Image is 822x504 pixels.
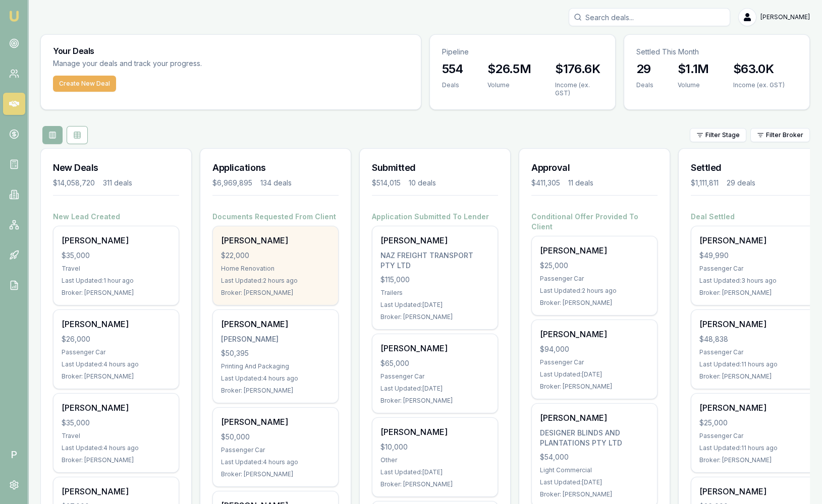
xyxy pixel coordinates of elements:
div: Last Updated: [DATE] [380,301,489,309]
div: $22,000 [221,250,330,261]
span: [PERSON_NAME] [760,13,810,21]
div: Last Updated: 2 hours ago [221,277,330,285]
div: Broker: [PERSON_NAME] [221,289,330,297]
h3: New Deals [53,161,179,175]
div: $35,000 [62,250,171,261]
div: Passenger Car [540,358,649,366]
div: [PERSON_NAME] [221,334,330,344]
img: emu-icon-u.png [8,10,20,22]
div: Volume [678,81,709,89]
h3: Approval [531,161,657,175]
div: $411,305 [531,178,560,188]
button: Create New Deal [53,76,116,92]
div: $65,000 [380,358,489,368]
div: Passenger Car [221,446,330,454]
div: 29 deals [727,178,755,188]
h4: Deal Settled [691,212,817,222]
h3: Submitted [372,161,498,175]
div: $49,990 [699,250,808,261]
div: $35,000 [62,418,171,428]
div: [PERSON_NAME] [380,342,489,354]
div: Volume [487,81,531,89]
div: [PERSON_NAME] [699,318,808,330]
div: Travel [62,432,171,440]
div: [PERSON_NAME] [380,426,489,438]
div: Passenger Car [699,432,808,440]
div: Last Updated: 11 hours ago [699,360,808,368]
div: 10 deals [409,178,436,188]
div: [PERSON_NAME] [699,402,808,414]
h3: $63.0K [733,61,785,77]
div: Broker: [PERSON_NAME] [380,313,489,321]
span: Filter Stage [705,131,740,139]
div: 134 deals [260,178,292,188]
h3: $26.5M [487,61,531,77]
div: Broker: [PERSON_NAME] [699,456,808,464]
div: Broker: [PERSON_NAME] [62,289,171,297]
div: Last Updated: [DATE] [540,478,649,486]
button: Filter Broker [750,128,810,142]
h3: Applications [212,161,339,175]
div: Other [380,456,489,464]
div: 311 deals [103,178,132,188]
h3: $176.6K [555,61,603,77]
p: Manage your deals and track your progress. [53,58,311,70]
div: Last Updated: 2 hours ago [540,287,649,295]
div: $50,000 [221,432,330,442]
div: Broker: [PERSON_NAME] [221,470,330,478]
div: $6,969,895 [212,178,252,188]
div: [PERSON_NAME] [221,318,330,330]
div: Broker: [PERSON_NAME] [699,372,808,381]
div: Travel [62,265,171,273]
div: [PERSON_NAME] [221,416,330,428]
div: Income (ex. GST) [555,81,603,97]
div: Broker: [PERSON_NAME] [380,397,489,405]
div: Broker: [PERSON_NAME] [699,289,808,297]
div: $25,000 [540,261,649,271]
div: [PERSON_NAME] [221,234,330,246]
h3: Your Deals [53,47,409,55]
div: [PERSON_NAME] [699,485,808,497]
div: Trailers [380,289,489,297]
div: 11 deals [568,178,593,188]
div: $94,000 [540,344,649,354]
div: $26,000 [62,334,171,344]
h4: New Lead Created [53,212,179,222]
div: [PERSON_NAME] [62,234,171,246]
p: Pipeline [442,47,603,57]
h4: Documents Requested From Client [212,212,339,222]
div: Last Updated: [DATE] [380,468,489,476]
div: $54,000 [540,452,649,462]
div: Last Updated: 11 hours ago [699,444,808,452]
div: Passenger Car [62,348,171,356]
div: Broker: [PERSON_NAME] [62,372,171,381]
div: Last Updated: 4 hours ago [62,360,171,368]
div: Passenger Car [699,265,808,273]
h3: Settled [691,161,817,175]
input: Search deals [569,8,730,26]
div: [PERSON_NAME] [699,234,808,246]
div: [PERSON_NAME] [380,234,489,246]
h3: 29 [636,61,653,77]
p: Settled This Month [636,47,797,57]
div: Last Updated: [DATE] [540,370,649,379]
div: Income (ex. GST) [733,81,785,89]
div: Broker: [PERSON_NAME] [540,383,649,391]
div: Last Updated: 4 hours ago [62,444,171,452]
div: $514,015 [372,178,401,188]
div: $10,000 [380,442,489,452]
div: [PERSON_NAME] [540,244,649,257]
button: Filter Stage [690,128,746,142]
div: $50,395 [221,348,330,358]
div: Printing And Packaging [221,362,330,370]
div: Deals [442,81,463,89]
h4: Application Submitted To Lender [372,212,498,222]
div: Last Updated: 3 hours ago [699,277,808,285]
div: [PERSON_NAME] [62,485,171,497]
div: NAZ FREIGHT TRANSPORT PTY LTD [380,250,489,271]
span: P [3,444,25,466]
h4: Conditional Offer Provided To Client [531,212,657,232]
div: $48,838 [699,334,808,344]
div: [PERSON_NAME] [540,328,649,340]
